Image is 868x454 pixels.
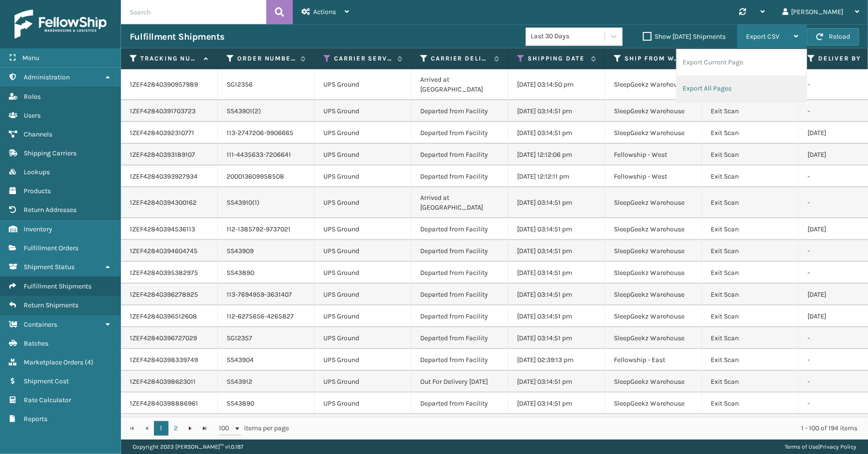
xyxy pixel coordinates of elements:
[411,262,508,284] td: Departed from Facility
[85,358,93,366] span: ( 4 )
[411,218,508,240] td: Departed from Facility
[702,218,799,240] td: Exit Scan
[702,371,799,393] td: Exit Scan
[677,76,807,102] li: Export All Pages
[508,393,605,414] td: [DATE] 03:14:51 pm
[121,262,218,284] td: 1ZEF42840395382975
[219,421,289,436] span: items per page
[130,31,225,43] h3: Fulfillment Shipments
[315,187,411,218] td: UPS Ground
[702,327,799,349] td: Exit Scan
[227,378,252,386] a: SS43912
[508,371,605,393] td: [DATE] 03:14:51 pm
[605,218,702,240] td: SleepGeekz Warehouse
[24,92,41,101] span: Roles
[508,414,605,436] td: [DATE] 03:14:51 pm
[508,327,605,349] td: [DATE] 03:14:51 pm
[315,327,411,349] td: UPS Ground
[24,130,52,138] span: Channels
[227,334,252,342] a: SG12357
[702,284,799,305] td: Exit Scan
[121,305,218,327] td: 1ZEF42840396512608
[227,129,293,137] a: 113-2747206-9906665
[702,393,799,414] td: Exit Scan
[702,240,799,262] td: Exit Scan
[508,144,605,166] td: [DATE] 12:12:06 pm
[528,54,586,63] label: Shipping Date
[605,240,702,262] td: SleepGeekz Warehouse
[411,187,508,218] td: Arrived at [GEOGRAPHIC_DATA]
[121,327,218,349] td: 1ZEF42840396727029
[227,290,292,299] a: 113-7694959-3631407
[605,393,702,414] td: SleepGeekz Warehouse
[24,301,78,309] span: Return Shipments
[605,284,702,305] td: SleepGeekz Warehouse
[605,305,702,327] td: SleepGeekz Warehouse
[168,421,183,436] a: 2
[121,240,218,262] td: 1ZEF42840394604745
[334,54,393,63] label: Carrier Service
[624,54,683,63] label: Ship from warehouse
[121,166,218,187] td: 1ZEF42840393927934
[605,187,702,218] td: SleepGeekz Warehouse
[702,122,799,144] td: Exit Scan
[24,339,48,348] span: Batches
[24,263,75,271] span: Shipment Status
[605,166,702,187] td: Fellowship - West
[605,122,702,144] td: SleepGeekz Warehouse
[605,262,702,284] td: SleepGeekz Warehouse
[508,218,605,240] td: [DATE] 03:14:51 pm
[411,284,508,305] td: Departed from Facility
[411,327,508,349] td: Departed from Facility
[702,187,799,218] td: Exit Scan
[508,262,605,284] td: [DATE] 03:14:51 pm
[508,284,605,305] td: [DATE] 03:14:51 pm
[24,396,71,404] span: Rate Calculator
[315,371,411,393] td: UPS Ground
[605,144,702,166] td: Fellowship - West
[508,100,605,122] td: [DATE] 03:14:51 pm
[227,356,254,364] a: SS43904
[807,28,859,45] button: Reload
[24,206,76,214] span: Return Addresses
[186,424,194,432] span: Go to the next page
[315,166,411,187] td: UPS Ground
[237,54,296,63] label: Order Number
[411,305,508,327] td: Departed from Facility
[121,69,218,100] td: 1ZEF42840390957989
[121,393,218,414] td: 1ZEF42840398886961
[24,73,70,81] span: Administration
[785,443,818,450] a: Terms of Use
[24,149,76,157] span: Shipping Carriers
[24,358,83,366] span: Marketplace Orders
[198,421,212,436] a: Go to the last page
[121,371,218,393] td: 1ZEF42840398623011
[508,122,605,144] td: [DATE] 03:14:51 pm
[605,371,702,393] td: SleepGeekz Warehouse
[411,166,508,187] td: Departed from Facility
[820,443,856,450] a: Privacy Policy
[702,166,799,187] td: Exit Scan
[702,305,799,327] td: Exit Scan
[315,262,411,284] td: UPS Ground
[411,144,508,166] td: Departed from Facility
[227,312,294,320] a: 112-6275656-4265827
[121,144,218,166] td: 1ZEF42840393189107
[315,218,411,240] td: UPS Ground
[315,240,411,262] td: UPS Ground
[24,415,47,423] span: Reports
[677,49,807,76] li: Export Current Page
[121,218,218,240] td: 1ZEF42840394536113
[643,32,726,41] label: Show [DATE] Shipments
[15,10,107,39] img: logo
[227,151,291,159] a: 111-4435633-7206641
[24,282,91,290] span: Fulfillment Shipments
[508,349,605,371] td: [DATE] 02:39:13 pm
[411,100,508,122] td: Departed from Facility
[411,349,508,371] td: Departed from Facility
[411,371,508,393] td: Out For Delivery [DATE]
[411,69,508,100] td: Arrived at [GEOGRAPHIC_DATA]
[303,424,857,433] div: 1 - 100 of 194 items
[508,166,605,187] td: [DATE] 12:12:11 pm
[315,144,411,166] td: UPS Ground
